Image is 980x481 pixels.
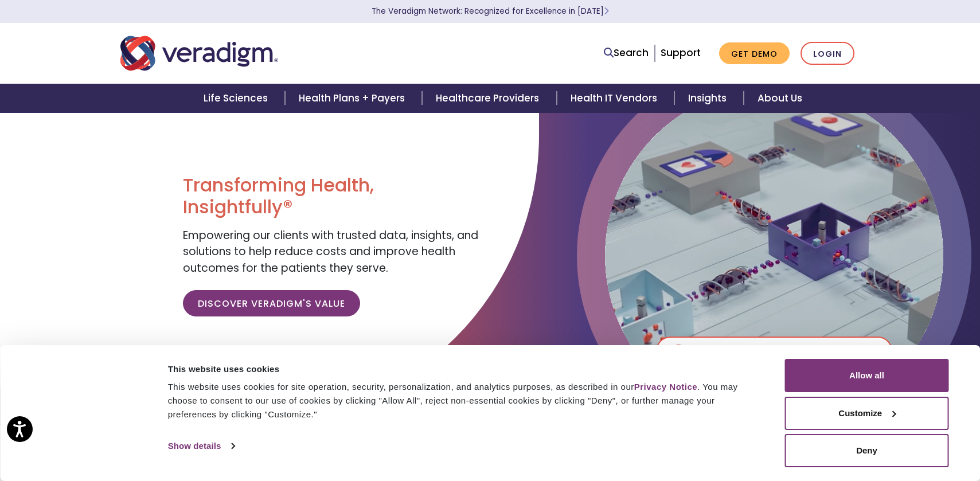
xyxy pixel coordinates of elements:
[744,84,816,113] a: About Us
[168,362,759,376] div: This website uses cookies
[661,46,701,60] a: Support
[168,380,759,421] div: This website uses cookies for site operation, security, personalization, and analytics purposes, ...
[422,84,556,113] a: Healthcare Providers
[372,6,609,17] a: The Veradigm Network: Recognized for Excellence in [DATE]Learn More
[190,84,285,113] a: Life Sciences
[785,359,949,392] button: Allow all
[801,42,854,65] a: Login
[604,6,609,17] span: Learn More
[634,382,697,392] a: Privacy Notice
[120,34,278,72] img: Veradigm logo
[183,290,360,316] a: Discover Veradigm's Value
[760,398,966,467] iframe: Drift Chat Widget
[168,437,235,455] a: Show details
[285,84,422,113] a: Health Plans + Payers
[785,397,949,430] button: Customize
[183,228,478,276] span: Empowering our clients with trusted data, insights, and solutions to help reduce costs and improv...
[674,84,744,113] a: Insights
[719,42,790,65] a: Get Demo
[183,174,481,218] h1: Transforming Health, Insightfully®
[557,84,674,113] a: Health IT Vendors
[604,45,649,61] a: Search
